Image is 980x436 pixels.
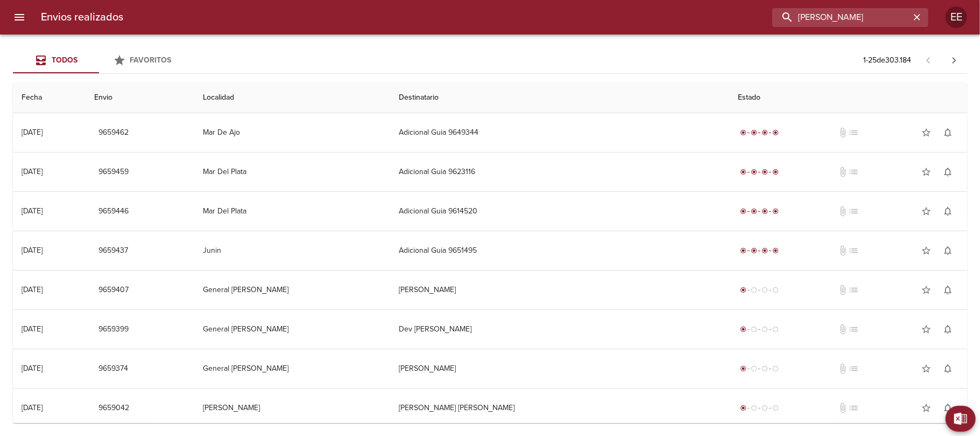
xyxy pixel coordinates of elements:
td: Dev [PERSON_NAME] [390,310,729,349]
div: [DATE] [22,364,43,373]
span: star_border [921,167,932,177]
span: No tiene pedido asociado [848,206,859,217]
div: [DATE] [22,403,43,412]
button: 9659399 [94,320,133,340]
td: [PERSON_NAME] [194,389,390,427]
span: Pagina siguiente [941,47,967,73]
div: [DATE] [22,128,43,137]
span: No tiene pedido asociado [848,285,859,295]
span: radio_button_unchecked [751,405,757,411]
td: [PERSON_NAME] [390,349,729,388]
span: No tiene documentos adjuntos [837,245,848,256]
span: radio_button_checked [772,169,779,175]
span: radio_button_unchecked [762,405,768,411]
span: 9659462 [98,126,129,140]
button: Agregar a favoritos [915,240,937,261]
div: Entregado [738,167,781,177]
span: No tiene pedido asociado [848,363,859,374]
span: No tiene pedido asociado [848,127,859,138]
span: radio_button_checked [762,129,768,136]
span: radio_button_checked [740,326,746,333]
p: 1 - 25 de 303.184 [863,55,911,66]
span: No tiene documentos adjuntos [837,324,848,335]
div: [DATE] [22,246,43,255]
td: Adicional Guia 9649344 [390,113,729,152]
span: radio_button_unchecked [772,365,779,372]
span: star_border [921,206,932,217]
span: star_border [921,324,932,335]
div: Generado [738,285,781,295]
span: radio_button_checked [772,129,779,136]
span: Pagina anterior [915,54,941,65]
span: star_border [921,363,932,374]
span: radio_button_unchecked [762,365,768,372]
button: Activar notificaciones [937,200,958,222]
div: EE [946,6,967,28]
button: Activar notificaciones [937,319,958,340]
td: [PERSON_NAME] [PERSON_NAME] [390,389,729,427]
span: radio_button_checked [762,247,768,254]
span: radio_button_unchecked [772,405,779,411]
button: 9659462 [94,123,133,143]
div: [DATE] [22,206,43,216]
span: No tiene documentos adjuntos [837,167,848,177]
div: Entregado [738,245,781,256]
td: Mar Del Plata [194,153,390,191]
button: Activar notificaciones [937,397,958,419]
span: star_border [921,127,932,138]
span: radio_button_unchecked [751,365,757,372]
button: Agregar a favoritos [915,122,937,143]
span: 9659446 [98,205,129,218]
button: Activar notificaciones [937,358,958,379]
button: Activar notificaciones [937,279,958,301]
th: Envio [86,82,194,113]
button: 9659374 [94,359,132,379]
input: buscar [772,8,910,27]
button: Agregar a favoritos [915,200,937,222]
span: radio_button_unchecked [751,326,757,333]
span: notifications_none [942,403,953,413]
span: Todos [52,56,77,65]
span: notifications_none [942,285,953,295]
span: No tiene documentos adjuntos [837,285,848,295]
span: 9659437 [98,244,128,258]
button: 9659446 [94,202,133,222]
span: No tiene pedido asociado [848,245,859,256]
td: Adicional Guia 9651495 [390,231,729,270]
div: Entregado [738,127,781,138]
button: 9659042 [94,398,133,418]
span: notifications_none [942,127,953,138]
td: Mar De Ajo [194,113,390,152]
span: radio_button_unchecked [751,287,757,293]
th: Estado [729,82,967,113]
span: radio_button_checked [751,169,757,175]
div: Tabs Envios [13,47,185,73]
span: radio_button_checked [740,247,746,254]
span: radio_button_checked [751,129,757,136]
button: Agregar a favoritos [915,161,937,183]
span: radio_button_checked [740,129,746,136]
button: 9659437 [94,241,132,261]
span: radio_button_checked [762,208,768,214]
span: notifications_none [942,206,953,217]
div: Abrir información de usuario [946,6,967,28]
span: radio_button_checked [772,208,779,214]
span: No tiene pedido asociado [848,403,859,413]
div: Generado [738,403,781,413]
span: No tiene pedido asociado [848,167,859,177]
span: 9659374 [98,362,128,376]
span: notifications_none [942,324,953,335]
td: General [PERSON_NAME] [194,310,390,349]
button: 9659459 [94,162,133,182]
span: radio_button_checked [751,208,757,214]
div: Generado [738,324,781,335]
span: 9659042 [98,402,129,415]
div: Generado [738,363,781,374]
span: radio_button_checked [740,208,746,214]
div: [DATE] [22,324,43,334]
span: 9659399 [98,323,129,336]
td: Mar Del Plata [194,192,390,231]
span: notifications_none [942,363,953,374]
span: star_border [921,403,932,413]
button: Exportar Excel [946,406,976,432]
